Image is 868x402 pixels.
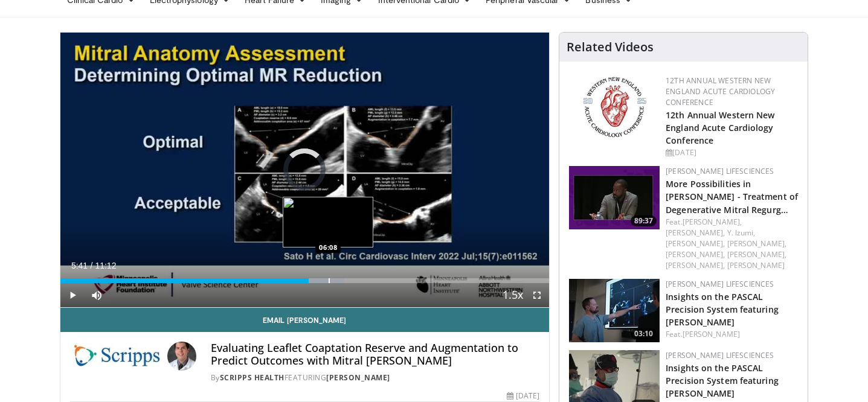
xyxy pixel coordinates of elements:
a: 03:10 [569,279,660,342]
span: 89:37 [631,215,657,226]
img: Scripps Health [70,342,162,371]
a: [PERSON_NAME] Lifesciences [666,166,774,176]
a: [PERSON_NAME], [727,238,786,249]
a: [PERSON_NAME] [326,372,390,383]
span: / [91,261,93,270]
a: [PERSON_NAME] [727,260,785,270]
div: [DATE] [507,391,539,401]
img: image.jpeg [283,197,373,247]
div: Feat. [666,217,798,271]
span: 11:12 [95,261,116,270]
a: [PERSON_NAME], [666,260,725,270]
a: 12th Annual Western New England Acute Cardiology Conference [666,75,775,107]
a: [PERSON_NAME], [666,249,725,260]
a: [PERSON_NAME] Lifesciences [666,350,774,360]
button: Playback Rate [501,283,525,307]
a: [PERSON_NAME], [666,228,725,238]
img: Avatar [167,342,196,371]
span: 03:10 [631,328,657,339]
a: Y. Izumi, [727,228,756,238]
a: 89:37 [569,166,660,229]
h4: Related Videos [567,40,654,54]
img: 0954f259-7907-4053-a817-32a96463ecc8.png.150x105_q85_autocrop_double_scale_upscale_version-0.2.png [581,75,648,139]
h4: Evaluating Leaflet Coaptation Reserve and Augmentation to Predict Outcomes with Mitral [PERSON_NAME] [211,342,539,368]
a: Insights on the PASCAL Precision System featuring [PERSON_NAME] [666,362,779,399]
button: Fullscreen [525,283,549,307]
button: Play [60,283,85,307]
a: 12th Annual Western New England Acute Cardiology Conference [666,109,774,146]
a: [PERSON_NAME], [666,238,725,249]
video-js: Video Player [60,33,550,308]
a: [PERSON_NAME], [683,217,742,227]
a: [PERSON_NAME] [683,329,740,339]
div: By FEATURING [211,372,539,383]
a: [PERSON_NAME] Lifesciences [666,279,774,289]
button: Mute [85,283,109,307]
a: More Possibilities in [PERSON_NAME] - Treatment of Degenerative Mitral Regurg… [666,178,798,215]
img: 86af9761-0248-478f-a842-696a2ac8e6ad.150x105_q85_crop-smart_upscale.jpg [569,279,660,342]
img: 41cd36ca-1716-454e-a7c0-f193de92ed07.150x105_q85_crop-smart_upscale.jpg [569,166,660,229]
div: Progress Bar [60,278,550,283]
a: [PERSON_NAME], [727,249,786,260]
div: [DATE] [666,147,798,158]
a: Scripps Health [220,372,285,383]
a: Email [PERSON_NAME] [60,308,550,332]
div: Feat. [666,329,798,340]
span: 5:41 [71,261,88,270]
a: Insights on the PASCAL Precision System featuring [PERSON_NAME] [666,291,779,328]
